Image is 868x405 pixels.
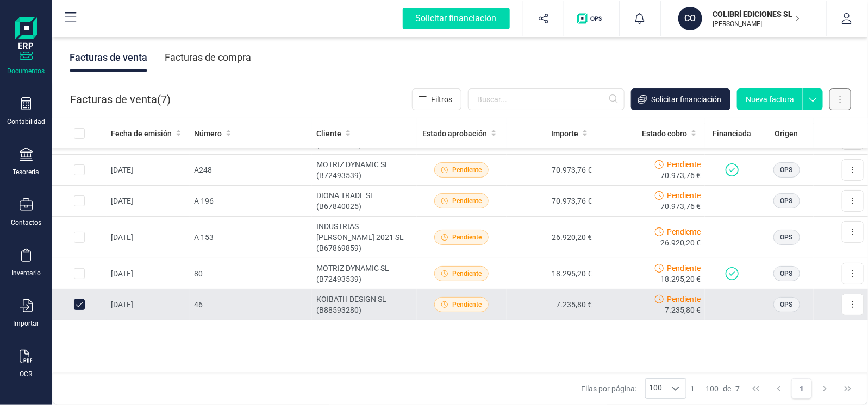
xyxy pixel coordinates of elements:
td: A 196 [190,186,312,217]
button: Filtros [412,88,461,110]
button: COCOLIBRÍ EDICIONES SL[PERSON_NAME] [674,1,813,36]
div: Documentos [8,67,45,75]
span: Financiada [713,128,752,139]
div: All items unselected [74,128,85,139]
div: Importar [14,319,39,328]
span: Número [194,128,222,139]
span: Pendiente [452,269,482,279]
span: Importe [551,128,578,139]
img: Logo Finanedi [15,17,37,52]
div: Facturas de compra [165,43,251,72]
span: 70.973,76 € [660,170,701,181]
div: - [691,383,740,394]
span: 1 [691,383,695,394]
span: Pendiente [452,300,482,309]
td: 46 [190,289,312,320]
td: [DATE] [107,155,190,186]
input: Buscar... [468,88,625,110]
td: [DATE] [107,258,190,289]
div: Tesorería [13,168,40,176]
button: Next Page [815,378,835,399]
td: A248 [190,155,312,186]
div: Row Selected 08b3455a-fd57-4508-8bbe-ce9808d2c25a [74,268,85,279]
button: Nueva factura [737,88,803,110]
td: A 153 [190,217,312,258]
td: 70.973,76 € [507,186,596,217]
span: Pendiente [667,190,701,201]
div: Filas por página: [581,378,686,399]
td: 18.295,20 € [507,258,596,289]
div: Solicitar financiación [403,8,510,29]
span: Fecha de emisión [111,128,172,139]
span: Solicitar financiación [651,94,721,105]
span: Pendiente [452,232,482,242]
span: OPS [780,232,793,242]
span: OPS [780,269,793,279]
td: MOTRIZ DYNAMIC SL (B72493539) [312,155,417,186]
td: 26.920,20 € [507,217,596,258]
div: Contactos [11,218,41,227]
td: 70.973,76 € [507,155,596,186]
span: 26.920,20 € [660,237,701,248]
span: Pendiente [667,159,701,170]
div: Contabilidad [7,117,45,126]
p: COLIBRÍ EDICIONES SL [713,9,800,20]
button: First Page [746,378,766,399]
span: Pendiente [667,263,701,274]
td: MOTRIZ DYNAMIC SL (B72493539) [312,258,417,289]
button: Logo de OPS [571,1,613,36]
button: Page 1 [791,378,812,399]
div: Row Unselected 321e63a3-d6a4-450b-af72-f833fb09a4b6 [74,299,85,310]
div: Facturas de venta [70,43,147,72]
img: Logo de OPS [577,13,606,24]
td: KOIBATH DESIGN SL (B88593280) [312,289,417,320]
p: [PERSON_NAME] [713,20,800,28]
div: Row Selected c4356942-39d6-4f17-831c-29576c851243 [74,195,85,206]
span: 7 [736,383,740,394]
td: [DATE] [107,186,190,217]
button: Last Page [838,378,858,399]
button: Solicitar financiación [631,88,730,110]
button: Previous Page [769,378,789,399]
div: CO [678,7,702,30]
span: 7.235,80 € [665,305,701,315]
span: 100 [706,383,719,394]
span: 70.973,76 € [660,201,701,212]
span: de [723,383,732,394]
span: Estado cobro [642,128,687,139]
span: OPS [780,165,793,175]
span: 18.295,20 € [660,274,701,284]
div: Row Selected bd29dd48-d126-4aa5-b63d-b813014c505a [74,164,85,175]
span: Cliente [316,128,341,139]
td: INDUSTRIAS [PERSON_NAME] 2021 SL (B67869859) [312,217,417,258]
td: [DATE] [107,217,190,258]
td: DIONA TRADE SL (B67840025) [312,186,417,217]
span: Origen [775,128,798,139]
td: [DATE] [107,289,190,320]
span: Pendiente [667,226,701,237]
span: 7 [161,92,167,107]
div: Inventario [11,269,41,277]
div: OCR [20,370,33,378]
td: 80 [190,258,312,289]
span: Estado aprobación [422,128,487,139]
span: OPS [780,196,793,206]
span: OPS [780,300,793,309]
span: Filtros [431,94,452,105]
button: Solicitar financiación [390,1,523,36]
span: Pendiente [452,196,482,206]
div: Row Selected 24e5ccd8-5e2b-43b7-80ee-0c05ef8e9a25 [74,232,85,243]
span: 100 [646,379,665,398]
span: Pendiente [452,165,482,175]
span: Pendiente [667,294,701,305]
td: 7.235,80 € [507,289,596,320]
div: Facturas de venta ( ) [70,88,171,110]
